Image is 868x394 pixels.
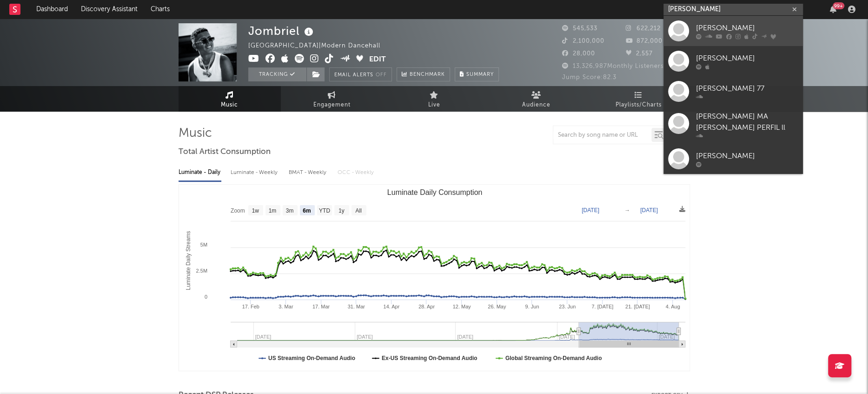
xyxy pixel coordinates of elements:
[242,304,259,309] text: 17. Feb
[268,207,276,214] text: 1m
[452,304,471,309] text: 12. May
[252,207,259,214] text: 1w
[248,40,391,52] div: [GEOGRAPHIC_DATA] | Modern Dancehall
[289,165,328,180] div: BMAT - Weekly
[562,51,595,57] span: 28,000
[200,242,207,247] text: 5M
[355,207,361,214] text: All
[696,111,798,134] div: [PERSON_NAME] MA [PERSON_NAME] PERFIL ll
[562,74,616,80] span: Jump Score: 82.3
[318,207,330,214] text: YTD
[383,304,399,309] text: 14. Apr
[582,207,599,214] text: [DATE]
[626,26,661,32] span: 622,212
[696,150,798,161] div: [PERSON_NAME]
[665,304,680,309] text: 4. Aug
[285,207,293,214] text: 3m
[696,22,798,33] div: [PERSON_NAME]
[696,53,798,64] div: [PERSON_NAME]
[455,67,499,81] button: Summary
[179,185,690,371] svg: Luminate Daily Consumption
[248,23,316,39] div: Jombriel
[387,188,482,196] text: Luminate Daily Consumption
[833,2,844,9] div: 99 +
[663,76,803,107] a: [PERSON_NAME] 77
[231,207,245,214] text: Zoom
[381,355,477,361] text: Ex-US Streaming On-Demand Audio
[278,304,293,309] text: 3. Mar
[525,304,539,309] text: 9. Jun
[522,100,550,111] span: Audience
[588,86,690,112] a: Playlists/Charts
[626,38,663,44] span: 872,000
[179,147,271,158] span: Total Artist Consumption
[248,67,306,81] button: Tracking
[376,73,387,78] em: Off
[221,100,238,111] span: Music
[562,38,604,44] span: 2,100,000
[558,304,575,309] text: 23. Jun
[329,67,392,81] button: Email AlertsOff
[383,86,485,112] a: Live
[338,207,345,214] text: 1y
[663,4,803,15] input: Search for artists
[616,100,662,111] span: Playlists/Charts
[369,54,386,66] button: Edit
[196,268,207,274] text: 2.5M
[553,132,651,139] input: Search by song name or URL
[488,304,506,309] text: 26. May
[466,72,494,77] span: Summary
[179,165,221,180] div: Luminate - Daily
[347,304,365,309] text: 31. Mar
[268,355,355,361] text: US Streaming On-Demand Audio
[303,207,311,214] text: 6m
[663,46,803,76] a: [PERSON_NAME]
[485,86,588,112] a: Audience
[313,100,351,111] span: Engagement
[179,86,281,112] a: Music
[204,294,207,300] text: 0
[281,86,383,112] a: Engagement
[663,107,803,144] a: [PERSON_NAME] MA [PERSON_NAME] PERFIL ll
[231,165,279,180] div: Luminate - Weekly
[696,83,798,94] div: [PERSON_NAME] 77
[624,207,630,214] text: →
[663,16,803,46] a: [PERSON_NAME]
[505,355,602,361] text: Global Streaming On-Demand Audio
[185,231,192,290] text: Luminate Daily Streams
[562,26,597,32] span: 545,533
[830,6,836,13] button: 99+
[428,100,440,111] span: Live
[663,144,803,174] a: [PERSON_NAME]
[625,304,649,309] text: 21. [DATE]
[410,69,445,80] span: Benchmark
[626,51,653,57] span: 2,557
[591,304,613,309] text: 7. [DATE]
[562,63,664,69] span: 13,326,987 Monthly Listeners
[640,207,658,214] text: [DATE]
[418,304,435,309] text: 28. Apr
[397,67,450,81] a: Benchmark
[312,304,330,309] text: 17. Mar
